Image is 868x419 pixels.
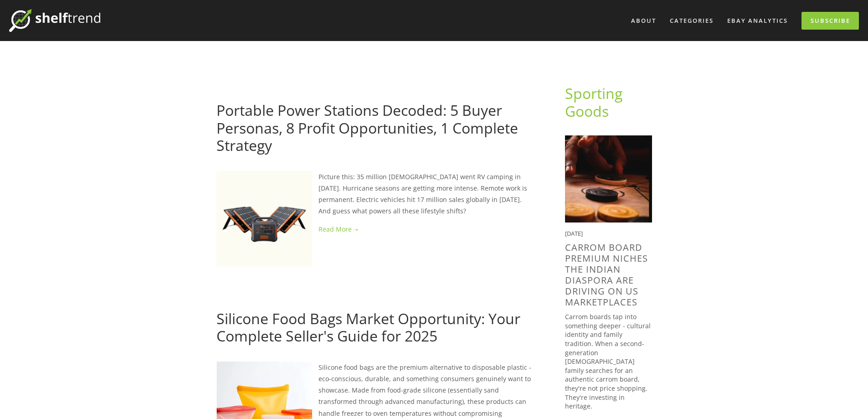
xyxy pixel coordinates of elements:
[565,312,652,411] p: Carrom boards tap into something deeper - cultural identity and family tradition. When a second-g...
[625,13,662,28] a: About
[216,171,536,217] p: Picture this: 35 million [DEMOGRAPHIC_DATA] went RV camping in [DATE]. Hurricane seasons are gett...
[216,86,237,95] a: [DATE]
[216,100,518,155] a: Portable Power Stations Decoded: 5 Buyer Personas, 8 Profit Opportunities, 1 Complete Strategy
[565,241,648,308] a: Carrom Board Premium Niches the Indian Diaspora are driving on US Marketplaces
[721,13,794,28] a: eBay Analytics
[216,295,237,303] a: [DATE]
[9,9,100,32] img: ShelfTrend
[216,171,312,267] img: Portable Power Stations Decoded: 5 Buyer Personas, 8 Profit Opportunities, 1 Complete Strategy
[565,83,626,120] a: Sporting Goods
[664,13,719,28] div: Categories
[216,309,520,346] a: Silicone Food Bags Market Opportunity: Your Complete Seller's Guide for 2025
[565,229,583,238] time: [DATE]
[801,12,859,30] a: Subscribe
[565,135,652,222] img: Carrom Board Premium Niches the Indian Diaspora are driving on US Marketplaces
